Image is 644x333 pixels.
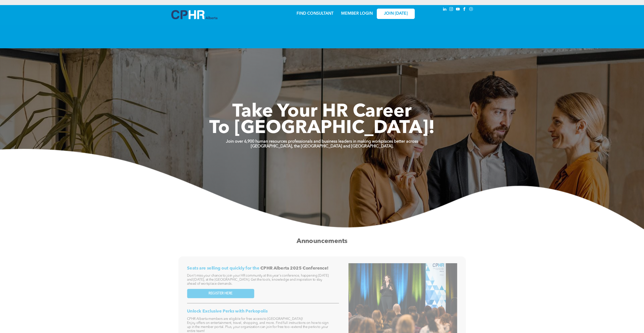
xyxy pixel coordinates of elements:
[455,6,461,13] a: youtube
[297,12,334,16] a: FIND CONSULTANT
[297,238,348,245] span: Announcements
[449,6,454,13] a: instagram
[187,309,267,314] span: Unlock Exclusive Perks with Perkopolis
[384,11,408,16] span: JOIN [DATE]
[187,274,329,285] span: Don't miss your chance to join your HR community at this year's conference, happening [DATE] and ...
[341,12,373,16] a: MEMBER LOGIN
[187,289,254,298] a: REGISTER HERE
[462,6,467,13] a: facebook
[209,292,233,296] span: REGISTER HERE
[260,266,328,270] span: CPHR Alberta 2025 Conference!
[187,321,328,332] span: Enjoy offers on entertainment, travel, shopping, and more. Find full instructions on how to sign ...
[226,140,418,144] strong: Join over 6,900 human resources professionals and business leaders in making workplaces better ac...
[251,144,393,148] strong: [GEOGRAPHIC_DATA], the [GEOGRAPHIC_DATA] and [GEOGRAPHIC_DATA].
[377,9,415,19] a: JOIN [DATE]
[187,266,259,270] span: Seats are selling out quickly for the
[171,10,217,19] img: A blue and white logo for cp alberta
[442,6,448,13] a: linkedin
[187,317,303,320] span: CPHR Alberta members are eligible for free access to [GEOGRAPHIC_DATA]!
[468,6,474,13] a: Social network
[232,103,412,121] span: Take Your HR Career
[209,119,435,138] span: To [GEOGRAPHIC_DATA]!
